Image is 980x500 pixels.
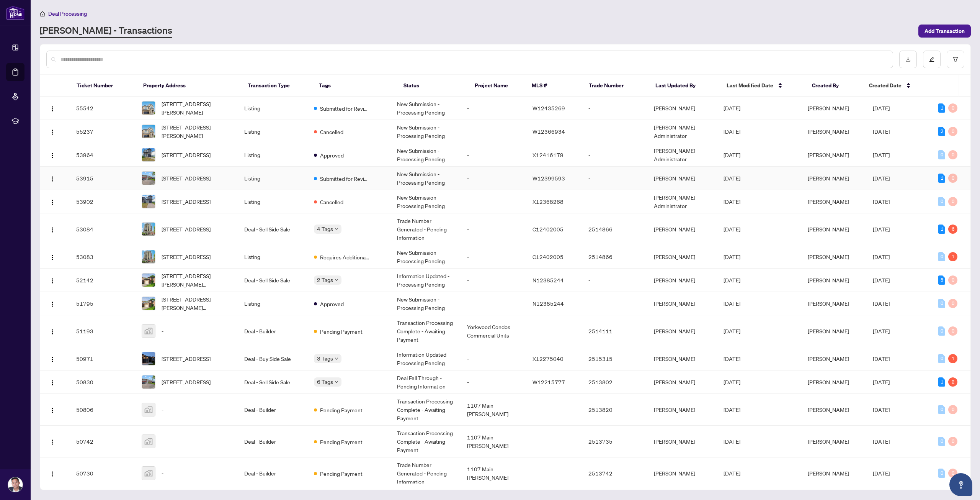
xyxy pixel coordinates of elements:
span: down [335,278,338,282]
th: MLS # [526,75,583,97]
img: thumbnail-img [142,352,155,365]
div: 1 [948,354,957,363]
span: [DATE] [724,379,740,385]
span: [DATE] [873,253,890,260]
img: Logo [49,380,56,386]
th: Property Address [137,75,242,97]
td: 53083 [70,245,136,269]
img: Logo [49,301,56,307]
div: 0 [938,437,945,446]
span: [PERSON_NAME] [808,198,849,205]
span: [DATE] [724,198,740,205]
div: 1 [948,252,957,261]
span: [PERSON_NAME] [808,128,849,135]
td: Transaction Processing Complete - Awaiting Payment [391,315,461,347]
td: - [582,120,648,143]
td: New Submission - Processing Pending [391,97,461,120]
th: Ticket Number [70,75,137,97]
span: Submitted for Review [320,104,370,113]
th: Tags [313,75,397,97]
div: 1 [938,377,945,387]
span: [STREET_ADDRESS] [162,197,211,206]
span: [DATE] [873,379,890,385]
span: - [162,405,163,414]
td: - [582,190,648,213]
span: Last Modified Date [727,81,773,90]
span: [DATE] [724,105,740,111]
span: [DATE] [724,300,740,307]
span: [DATE] [724,175,740,182]
span: Requires Additional Docs [320,253,370,261]
td: Deal - Buy Side Sale [238,347,308,370]
span: [DATE] [873,151,890,158]
span: [DATE] [724,253,740,260]
button: Logo [46,376,59,388]
a: [PERSON_NAME] - Transactions [40,24,172,38]
span: W12366934 [532,128,565,135]
td: 1107 Main [PERSON_NAME] [461,394,526,426]
img: Logo [49,227,56,233]
td: - [461,120,526,143]
span: down [335,380,338,384]
div: 1 [938,174,945,183]
span: [DATE] [873,328,890,334]
button: Add Transaction [918,25,971,38]
span: Add Transaction [924,25,965,37]
div: 0 [948,469,957,478]
img: thumbnail-img [142,403,155,416]
td: 50806 [70,394,136,426]
span: [PERSON_NAME] [808,277,849,284]
button: Logo [46,149,59,161]
td: - [582,97,648,120]
button: Logo [46,223,59,235]
td: Listing [238,120,308,143]
div: 1 [938,225,945,234]
img: thumbnail-img [142,125,155,138]
span: [STREET_ADDRESS][PERSON_NAME][PERSON_NAME] [162,295,232,312]
td: Listing [238,143,308,167]
span: [PERSON_NAME] [808,470,849,477]
span: download [905,57,911,62]
span: [DATE] [724,328,740,334]
span: down [335,357,338,361]
td: - [461,213,526,245]
td: New Submission - Processing Pending [391,190,461,213]
td: [PERSON_NAME] [648,245,718,269]
div: 0 [948,127,957,136]
img: logo [6,6,24,20]
span: [STREET_ADDRESS] [162,378,211,386]
td: 50971 [70,347,136,370]
td: [PERSON_NAME] [648,315,718,347]
div: 0 [938,299,945,308]
span: [PERSON_NAME] [808,406,849,413]
span: [PERSON_NAME] [808,328,849,334]
td: Listing [238,292,308,315]
span: X12416179 [532,151,563,158]
th: Transaction Type [242,75,313,97]
td: 2513742 [582,457,648,489]
span: [PERSON_NAME] [808,379,849,385]
img: Logo [49,129,56,135]
span: [PERSON_NAME] [808,253,849,260]
img: thumbnail-img [142,274,155,287]
div: 0 [938,150,945,159]
td: 50742 [70,426,136,457]
td: 53915 [70,167,136,190]
td: - [582,292,648,315]
span: [DATE] [873,128,890,135]
img: Logo [49,176,56,182]
td: Information Updated - Processing Pending [391,347,461,370]
td: 2514866 [582,213,648,245]
td: Listing [238,97,308,120]
span: X12275040 [532,355,563,362]
span: [DATE] [724,406,740,413]
span: down [335,227,338,231]
span: W12435269 [532,105,565,111]
span: [DATE] [873,175,890,182]
span: 6 Tags [317,377,333,386]
td: 2513820 [582,394,648,426]
img: thumbnail-img [142,172,155,185]
span: [DATE] [873,226,890,233]
td: 51795 [70,292,136,315]
div: 5 [938,275,945,285]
